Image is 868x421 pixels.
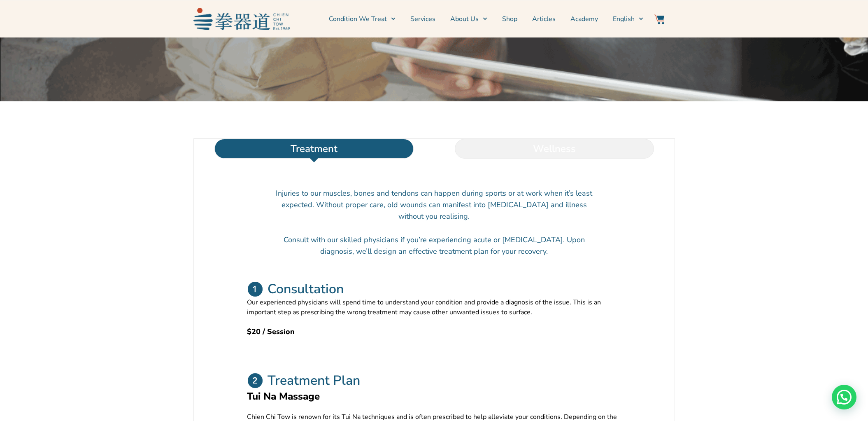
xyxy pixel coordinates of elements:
p: Our experienced physicians will spend time to understand your condition and provide a diagnosis o... [247,297,621,317]
a: About Us [450,9,487,29]
img: Website Icon-03 [654,14,664,24]
a: Services [410,9,435,29]
p: Injuries to our muscles, bones and tendons can happen during sports or at work when it’s least ex... [276,187,593,222]
h2: $20 / Session [247,326,621,337]
a: English [613,9,643,29]
h2: Treatment Plan [268,372,360,389]
a: Condition We Treat [329,9,396,29]
a: Academy [570,9,598,29]
a: Shop [502,9,517,29]
nav: Menu [294,9,644,29]
a: Articles [532,9,556,29]
h2: Consultation [268,281,344,297]
span: English [613,14,635,24]
p: Consult with our skilled physicians if you’re experiencing acute or [MEDICAL_DATA]. Upon diagnosi... [276,234,593,257]
h2: Tui Na Massage [247,389,621,404]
